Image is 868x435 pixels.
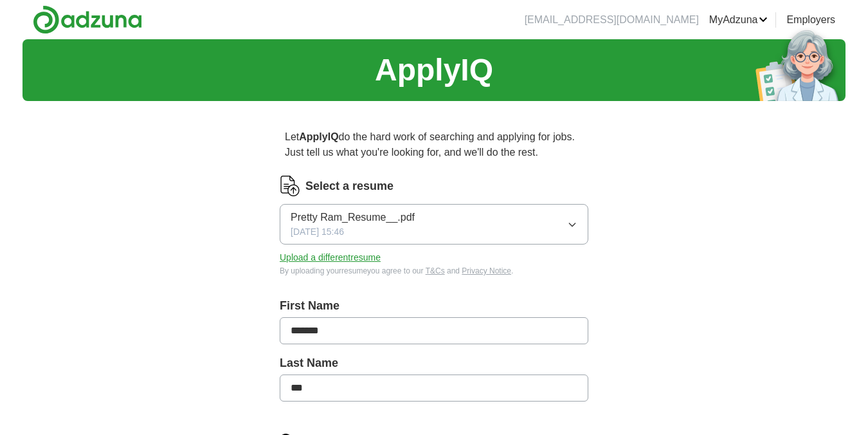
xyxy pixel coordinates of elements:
[426,266,445,275] a: T&Cs
[299,131,338,142] strong: ApplyIQ
[280,176,300,196] img: CV Icon
[305,178,393,195] label: Select a resume
[709,12,768,28] a: MyAdzuna
[375,47,493,93] h1: ApplyIQ
[786,12,835,28] a: Employers
[280,124,588,165] p: Let do the hard work of searching and applying for jobs. Just tell us what you're looking for, an...
[280,297,588,315] label: First Name
[280,355,588,372] label: Last Name
[525,12,699,28] li: [EMAIL_ADDRESS][DOMAIN_NAME]
[291,210,415,225] span: Pretty Ram_Resume__.pdf
[33,5,142,34] img: Adzuna logo
[462,266,511,275] a: Privacy Notice
[280,265,588,277] div: By uploading your resume you agree to our and .
[291,225,344,239] span: [DATE] 15:46
[280,251,381,264] button: Upload a differentresume
[280,204,588,245] button: Pretty Ram_Resume__.pdf[DATE] 15:46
